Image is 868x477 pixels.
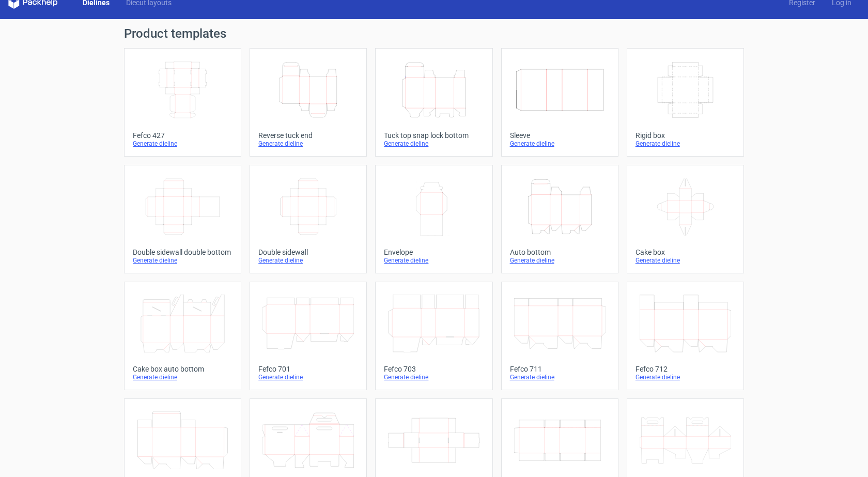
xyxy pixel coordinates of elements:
[258,131,358,140] div: Reverse tuck end
[124,48,241,157] a: Fefco 427Generate dieline
[133,131,233,140] div: Fefco 427
[510,373,610,381] div: Generate dieline
[510,248,610,256] div: Auto bottom
[510,131,610,140] div: Sleeve
[627,48,744,157] a: Rigid boxGenerate dieline
[375,165,492,273] a: EnvelopeGenerate dieline
[250,165,367,273] a: Double sidewallGenerate dieline
[133,256,233,265] div: Generate dieline
[636,248,735,256] div: Cake box
[133,140,233,148] div: Generate dieline
[627,165,744,273] a: Cake boxGenerate dieline
[133,365,233,373] div: Cake box auto bottom
[133,248,233,256] div: Double sidewall double bottom
[124,27,744,40] h1: Product templates
[384,365,484,373] div: Fefco 703
[258,373,358,381] div: Generate dieline
[501,282,618,390] a: Fefco 711Generate dieline
[501,48,618,157] a: SleeveGenerate dieline
[636,365,735,373] div: Fefco 712
[258,256,358,265] div: Generate dieline
[384,256,484,265] div: Generate dieline
[250,48,367,157] a: Reverse tuck endGenerate dieline
[636,256,735,265] div: Generate dieline
[636,140,735,148] div: Generate dieline
[124,165,241,273] a: Double sidewall double bottomGenerate dieline
[627,282,744,390] a: Fefco 712Generate dieline
[384,140,484,148] div: Generate dieline
[375,48,492,157] a: Tuck top snap lock bottomGenerate dieline
[258,140,358,148] div: Generate dieline
[250,282,367,390] a: Fefco 701Generate dieline
[510,140,610,148] div: Generate dieline
[510,365,610,373] div: Fefco 711
[258,365,358,373] div: Fefco 701
[258,248,358,256] div: Double sidewall
[375,282,492,390] a: Fefco 703Generate dieline
[133,373,233,381] div: Generate dieline
[636,373,735,381] div: Generate dieline
[501,165,618,273] a: Auto bottomGenerate dieline
[384,131,484,140] div: Tuck top snap lock bottom
[510,256,610,265] div: Generate dieline
[636,131,735,140] div: Rigid box
[384,248,484,256] div: Envelope
[384,373,484,381] div: Generate dieline
[124,282,241,390] a: Cake box auto bottomGenerate dieline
